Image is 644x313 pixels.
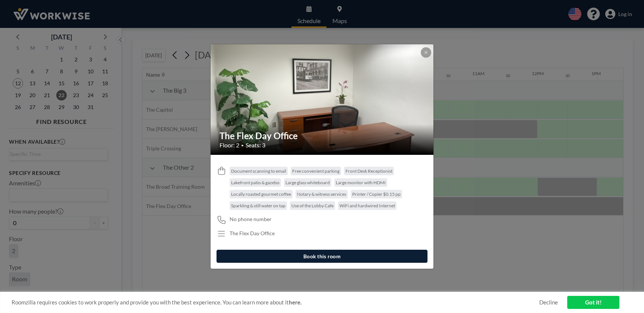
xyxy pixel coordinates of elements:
[292,168,340,174] span: Free convenient parking
[230,216,272,223] span: No phone number
[241,143,244,148] span: •
[217,250,427,263] button: Book this room
[231,203,285,208] span: Sparkling & still water on tap
[220,141,239,149] span: Floor: 2
[231,191,291,197] span: Locally roasted gourmet coffee
[231,180,280,185] span: Lakefront patio & gazebo
[231,168,286,174] span: Document scanning to email
[220,130,425,141] h2: The Flex Day Office
[285,180,330,185] span: Large glass whiteboard
[336,180,386,185] span: Large monitor with HDMI
[211,16,434,183] img: 537.jpg
[230,230,275,237] div: The Flex Day Office
[291,203,334,208] span: Use of the Lobby Cafe
[345,168,392,174] span: Front Desk Receptionist
[246,141,265,149] span: Seats: 3
[340,203,395,208] span: WiFi and hardwired Internet
[567,296,619,309] a: Got it!
[297,191,346,197] span: Notary & witness services
[12,299,539,306] span: Roomzilla requires cookies to work properly and provide you with the best experience. You can lea...
[289,299,302,306] a: here.
[539,299,558,306] a: Decline
[352,191,401,197] span: Printer / Copier $0.15 pp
